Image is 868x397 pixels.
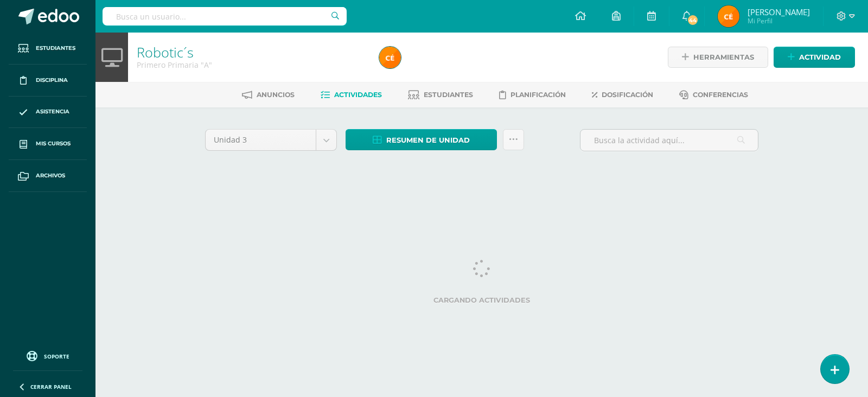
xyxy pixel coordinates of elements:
div: Primero Primaria 'A' [137,60,366,70]
a: Actividades [321,86,382,104]
img: cfc25c43dff16dc235c7f9625a6a0915.png [379,47,401,68]
label: Cargando actividades [205,296,758,304]
input: Busca la actividad aquí... [580,130,758,151]
span: Anuncios [257,91,295,99]
span: Archivos [36,171,65,180]
a: Planificación [499,86,566,104]
span: Disciplina [36,76,68,85]
span: Conferencias [693,91,748,99]
span: Estudiantes [36,44,75,53]
span: Mis cursos [36,139,71,148]
a: Robotic´s [137,43,194,61]
span: 44 [687,14,699,26]
a: Archivos [9,160,87,192]
a: Disciplina [9,65,87,97]
a: Estudiantes [9,33,87,65]
a: Unidad 3 [206,130,336,150]
span: Cerrar panel [30,383,72,390]
span: Soporte [44,353,69,360]
a: Soporte [13,348,82,363]
h1: Robotic´s [137,44,366,60]
a: Actividad [774,47,855,68]
span: Resumen de unidad [386,130,470,150]
span: Herramientas [693,47,754,67]
a: Conferencias [679,86,748,104]
a: Dosificación [592,86,653,104]
span: Asistencia [36,107,69,116]
a: Resumen de unidad [346,129,497,150]
span: Actividad [799,47,841,67]
span: Mi Perfil [748,16,810,25]
a: Mis cursos [9,128,87,160]
span: Unidad 3 [214,130,308,150]
a: Anuncios [242,86,295,104]
span: [PERSON_NAME] [748,7,810,17]
input: Busca un usuario... [103,7,347,25]
span: Dosificación [602,91,653,99]
a: Asistencia [9,97,87,129]
span: Estudiantes [424,91,473,99]
span: Planificación [510,91,566,99]
span: Actividades [334,91,382,99]
a: Estudiantes [408,86,473,104]
a: Herramientas [668,47,768,68]
img: cfc25c43dff16dc235c7f9625a6a0915.png [718,5,739,27]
